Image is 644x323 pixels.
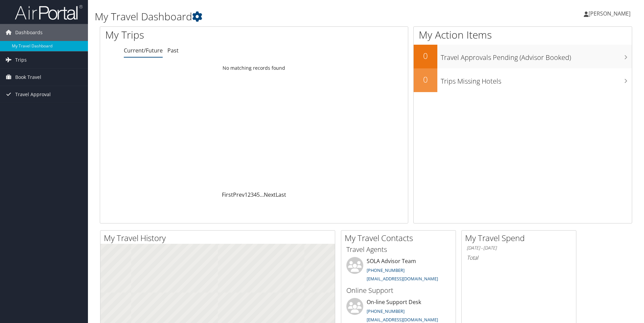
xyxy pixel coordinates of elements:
a: [PHONE_NUMBER] [367,267,405,273]
h6: Total [467,254,571,261]
a: 4 [254,191,257,198]
h2: 0 [414,50,437,62]
h1: My Travel Dashboard [95,9,456,24]
h3: Travel Agents [346,245,451,254]
h2: My Travel Spend [465,232,576,244]
a: 2 [248,191,251,198]
h3: Travel Approvals Pending (Advisor Booked) [441,49,632,62]
h2: 0 [414,74,437,85]
a: 5 [257,191,260,198]
li: SOLA Advisor Team [343,257,454,285]
a: [EMAIL_ADDRESS][DOMAIN_NAME] [367,317,438,323]
a: [PHONE_NUMBER] [367,308,405,314]
h2: My Travel Contacts [345,232,456,244]
a: 0Trips Missing Hotels [414,68,632,92]
span: Trips [15,51,27,68]
a: [EMAIL_ADDRESS][DOMAIN_NAME] [367,276,438,282]
td: No matching records found [100,62,408,74]
a: Current/Future [124,47,163,54]
a: [PERSON_NAME] [584,3,637,24]
h1: My Trips [105,28,275,42]
span: … [260,191,264,198]
h6: [DATE] - [DATE] [467,245,571,251]
img: airportal-logo.png [15,4,83,20]
span: Book Travel [15,69,41,86]
a: 3 [251,191,254,198]
span: Dashboards [15,24,43,41]
a: Past [167,47,179,54]
h3: Online Support [346,286,451,295]
span: Travel Approval [15,86,51,103]
a: 0Travel Approvals Pending (Advisor Booked) [414,45,632,68]
h3: Trips Missing Hotels [441,73,632,86]
a: 1 [245,191,248,198]
h2: My Travel History [104,232,335,244]
a: Prev [233,191,245,198]
span: [PERSON_NAME] [589,10,630,17]
a: Next [264,191,276,198]
a: First [222,191,233,198]
h1: My Action Items [414,28,632,42]
a: Last [276,191,286,198]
